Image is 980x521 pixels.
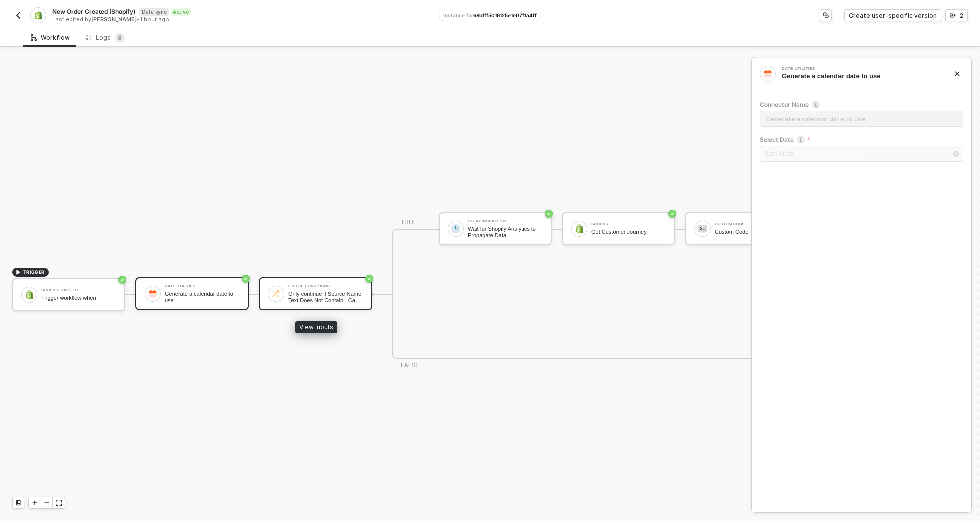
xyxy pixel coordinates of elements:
button: 2 [945,9,968,21]
span: Data sync [139,8,169,16]
span: Instance for [443,12,473,18]
img: icon [451,224,460,233]
div: Custom Code [715,229,790,235]
span: icon-success-page [242,275,250,283]
input: Enter description [760,111,963,127]
div: Get Customer Journey [591,229,666,235]
div: Last edited by - 1 hour ago [52,16,438,23]
span: [PERSON_NAME] [91,16,137,23]
img: integration-icon [763,69,772,78]
span: icon-play [32,500,38,506]
img: icon-info [812,101,820,109]
div: Shopify Trigger [41,288,116,292]
div: Trigger workflow when [41,295,116,301]
img: icon [271,289,281,298]
img: icon [575,224,584,233]
span: icon-expand [56,500,62,506]
sup: 8 [115,33,125,43]
button: back [12,9,24,21]
div: Wait for Shopify Analytics to Propagate Data [468,226,543,238]
span: icon-play [15,269,21,275]
div: Generate a calendar date to use [165,291,240,303]
div: Logs [86,33,125,43]
div: Only continue if Source Name Text Does Not Contain - Case Sensitive pos [288,291,363,303]
span: New Order Created (Shopify) [52,7,135,16]
img: icon [148,289,157,298]
span: icon-success-page [545,210,553,218]
span: icon-versioning [950,12,956,18]
div: 2 [960,11,963,20]
img: back [14,11,22,19]
img: icon-info [797,136,805,144]
span: icon-minus [44,500,50,506]
label: Connector Name [760,100,963,109]
div: FALSE [401,361,419,370]
div: TRUE [401,218,417,227]
div: Generate a calendar date to use [782,72,938,81]
div: Shopify [591,222,666,226]
span: 68b1ff5016125e1e07f1a4ff [473,12,537,18]
div: Date Utilities [782,67,932,71]
img: integration-icon [34,11,42,20]
div: Delay Workflow [468,219,543,223]
span: icon-close [954,71,960,77]
img: icon [698,224,707,233]
span: icon-success-page [668,210,676,218]
div: Custom Code [715,222,790,226]
span: Active [171,8,191,16]
label: Select Date [760,135,963,144]
img: icon [25,290,34,299]
div: If-Else Conditions [288,284,363,288]
div: View inputs [295,321,337,333]
div: Create user-specific version [849,11,937,20]
span: icon-success-page [365,275,373,283]
span: 8 [118,34,122,41]
div: Date Utilities [165,284,240,288]
span: TRIGGER [23,268,45,276]
span: icon-success-page [118,276,126,284]
button: Create user-specific version [844,9,941,21]
div: Workflow [31,34,70,42]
